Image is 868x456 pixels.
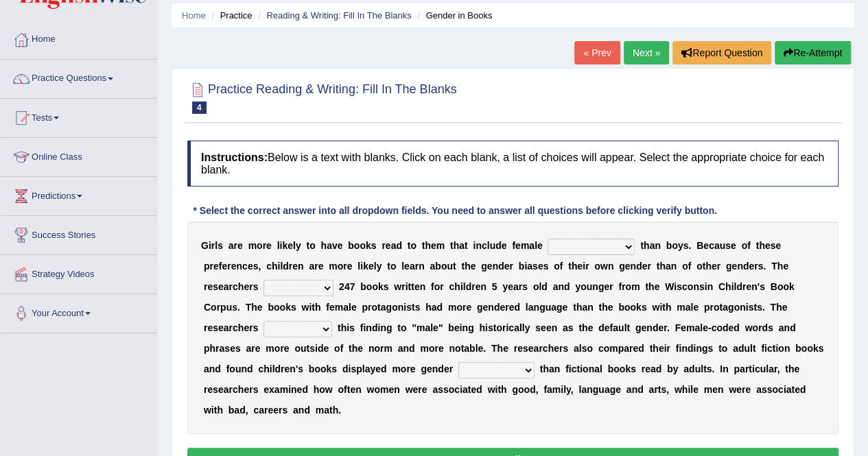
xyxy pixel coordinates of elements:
b: e [318,261,324,272]
b: a [459,240,465,251]
b: l [487,240,490,251]
b: h [659,261,666,272]
b: . [763,261,766,272]
b: i [674,281,677,292]
b: e [537,240,543,251]
b: o [741,240,747,251]
b: t [306,240,309,251]
b: l [539,281,541,292]
b: h [272,261,278,272]
b: c [449,281,454,292]
b: l [401,261,404,272]
b: e [703,240,709,251]
b: a [552,281,558,292]
b: g [619,261,625,272]
b: g [481,261,487,272]
b: t [465,240,468,251]
b: i [277,261,280,272]
b: e [508,281,513,292]
b: r [289,261,292,272]
b: o [274,302,280,313]
b: b [268,302,274,313]
b: l [277,240,280,251]
b: o [625,281,631,292]
span: 4 [192,101,207,114]
a: Next » [624,41,669,64]
b: . [688,240,691,251]
b: e [515,240,521,251]
b: B [696,240,703,251]
b: e [487,261,493,272]
b: r [229,281,233,292]
b: t [453,261,456,272]
b: s [291,302,296,313]
b: e [504,261,510,272]
b: e [266,240,272,251]
b: n [630,261,636,272]
b: t [702,261,705,272]
b: d [564,281,570,292]
b: e [765,240,771,251]
b: h [454,240,460,251]
a: Success Stories [1,216,157,250]
a: Practice Questions [1,60,157,94]
b: r [217,302,220,313]
b: l [734,281,736,292]
b: o [696,261,703,272]
a: Home [182,10,206,21]
b: k [282,240,288,251]
b: e [712,261,717,272]
a: Home [1,21,157,55]
b: r [209,261,213,272]
b: T [771,261,777,272]
b: f [747,240,751,251]
a: Tests [1,99,157,133]
b: 4 [344,281,350,292]
b: h [238,281,244,292]
b: r [263,240,266,251]
b: n [419,261,425,272]
b: w [301,302,309,313]
b: v [332,240,338,251]
b: u [447,261,453,272]
b: r [742,281,746,292]
b: f [618,281,622,292]
b: 5 [492,281,497,292]
b: r [509,261,513,272]
b: e [746,281,751,292]
b: l [535,240,537,251]
a: « Prev [574,41,620,64]
b: o [688,281,694,292]
b: d [736,281,742,292]
b: s [232,302,237,313]
b: s [699,281,705,292]
b: c [682,281,688,292]
b: l [374,261,377,272]
b: t [645,281,648,292]
b: s [543,261,548,272]
b: 2 [339,281,344,292]
b: e [476,281,481,292]
b: o [777,281,784,292]
b: a [309,261,314,272]
b: h [320,240,327,251]
b: r [204,281,207,292]
b: n [655,240,661,251]
b: u [587,281,593,292]
button: Re-Attempt [775,41,851,64]
b: r [343,261,347,272]
b: e [654,281,659,292]
b: s [532,261,538,272]
b: u [490,240,496,251]
b: f [560,261,563,272]
b: e [731,261,737,272]
b: s [725,240,731,251]
b: e [231,261,237,272]
b: c [233,281,238,292]
b: p [220,302,226,313]
b: o [783,281,789,292]
b: o [360,240,366,251]
h2: Practice Reading & Writing: Fill In The Blanks [187,80,457,114]
b: d [743,261,749,272]
b: e [414,281,420,292]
